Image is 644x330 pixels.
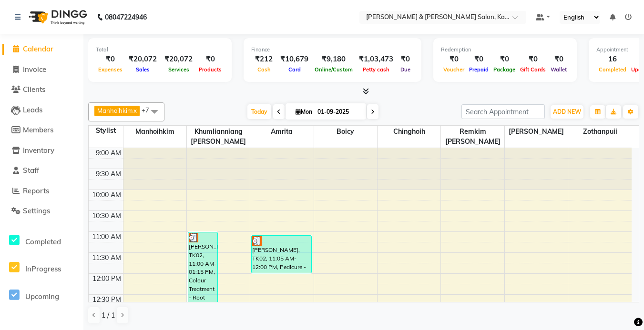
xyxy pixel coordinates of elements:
span: Sales [133,66,152,73]
div: 12:30 PM [91,295,123,305]
span: Chinghoih [378,126,440,138]
div: ₹0 [441,54,467,65]
span: Inventory [23,146,54,155]
div: 10:30 AM [90,211,123,221]
span: Leads [23,105,42,114]
button: ADD NEW [551,105,583,119]
div: ₹9,180 [312,54,355,65]
a: Calendar [2,44,81,55]
div: ₹0 [96,54,125,65]
div: Stylist [89,126,123,136]
span: Manhoihkim [97,107,133,114]
span: Settings [23,206,50,215]
div: ₹0 [491,54,518,65]
span: Remkim [PERSON_NAME] [441,126,504,148]
a: Members [2,125,81,136]
span: Manhoihkim [123,126,186,138]
a: Inventory [2,145,81,156]
a: Leads [2,105,81,116]
div: [PERSON_NAME], TK02, 11:05 AM-12:00 PM, Pedicure - Classic [252,236,311,273]
div: ₹0 [548,54,569,65]
span: Clients [23,85,45,94]
span: Wallet [548,66,569,73]
span: Boicy [314,126,377,138]
div: Finance [251,46,414,54]
span: Staff [23,166,39,175]
div: ₹1,03,473 [355,54,397,65]
span: Zothanpuii [568,126,632,138]
b: 08047224946 [105,4,147,30]
span: Reports [23,186,49,195]
div: ₹20,072 [125,54,161,65]
span: +7 [142,106,156,114]
span: Amrita [250,126,313,138]
div: 9:00 AM [94,148,123,158]
div: ₹0 [397,54,414,65]
div: ₹212 [251,54,276,65]
span: Gift Cards [518,66,548,73]
div: Redemption [441,46,569,54]
span: Card [286,66,303,73]
div: ₹0 [467,54,491,65]
span: Package [491,66,518,73]
span: Online/Custom [312,66,355,73]
span: Completed [25,237,61,246]
div: 11:00 AM [90,232,123,242]
a: Clients [2,84,81,95]
div: ₹20,072 [161,54,196,65]
span: Calendar [23,44,53,53]
span: ADD NEW [553,108,581,115]
span: Invoice [23,65,46,74]
input: 2025-09-01 [315,105,362,119]
div: [PERSON_NAME], TK02, 11:00 AM-01:15 PM, Colour Treatment - Root Touch Up [PERSON_NAME] or [PERSON... [188,232,218,325]
span: Completed [596,66,629,73]
div: 10:00 AM [90,190,123,200]
span: [PERSON_NAME] [505,126,568,138]
span: Voucher [441,66,467,73]
div: ₹0 [196,54,224,65]
img: logo [24,4,90,30]
div: 12:00 PM [91,274,123,284]
span: Petty cash [360,66,392,73]
span: Due [398,66,413,73]
span: Cash [255,66,273,73]
div: 11:30 AM [90,253,123,263]
div: ₹10,679 [276,54,312,65]
div: ₹0 [518,54,548,65]
a: Settings [2,206,81,217]
a: x [133,107,137,114]
span: Members [23,125,53,134]
span: 1 / 1 [102,310,115,320]
a: Reports [2,186,81,197]
a: Staff [2,165,81,176]
span: Prepaid [467,66,491,73]
div: Total [96,46,224,54]
span: Expenses [96,66,125,73]
span: Mon [293,108,315,115]
a: Invoice [2,64,81,75]
div: 16 [596,54,629,65]
span: Services [166,66,192,73]
span: InProgress [25,264,61,273]
div: 9:30 AM [94,169,123,179]
span: Products [196,66,224,73]
input: Search Appointment [461,104,545,119]
span: Khumlianniang [PERSON_NAME] [187,126,250,148]
span: Today [247,104,271,119]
